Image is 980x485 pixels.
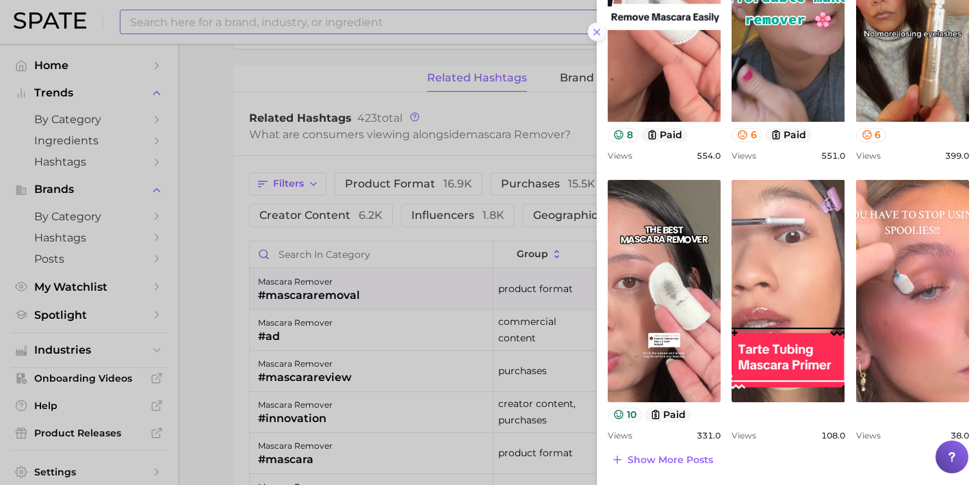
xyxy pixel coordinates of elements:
[732,128,762,142] button: 6
[856,150,881,161] span: Views
[821,150,845,161] span: 551.0
[608,150,632,161] span: Views
[945,150,969,161] span: 399.0
[732,430,756,441] span: Views
[608,128,639,142] button: 8
[732,150,756,161] span: Views
[608,430,632,441] span: Views
[951,430,969,441] span: 38.0
[608,408,642,422] button: 10
[856,128,887,142] button: 6
[641,128,688,142] button: paid
[645,408,692,422] button: paid
[608,450,717,469] button: Show more posts
[697,430,721,441] span: 331.0
[628,454,713,466] span: Show more posts
[856,430,881,441] span: Views
[821,430,845,441] span: 108.0
[765,128,812,142] button: paid
[697,150,721,161] span: 554.0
